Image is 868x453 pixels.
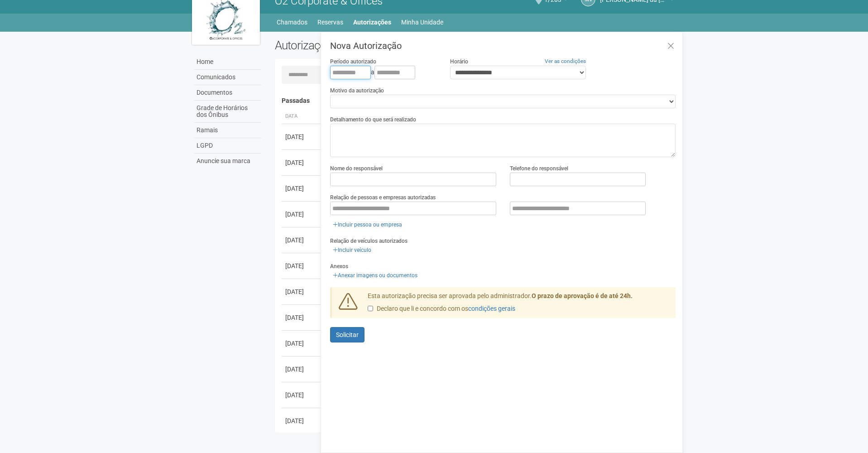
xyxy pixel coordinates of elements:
[285,287,319,296] div: [DATE]
[330,193,436,202] label: Relação de pessoas e empresas autorizadas
[330,116,416,124] label: Detalhamento do que será realizado
[330,270,420,280] a: Anexar imagens ou documentos
[317,16,343,29] a: Reservas
[330,58,376,66] label: Período autorizado
[285,339,319,348] div: [DATE]
[285,184,319,193] div: [DATE]
[285,416,319,425] div: [DATE]
[330,41,676,50] h3: Nova Autorização
[194,101,261,123] a: Grade de Horários dos Ônibus
[330,237,408,245] label: Relação de veículos autorizados
[368,306,373,311] input: Declaro que li e concordo com oscondições gerais
[401,16,443,29] a: Minha Unidade
[330,220,405,230] a: Incluir pessoa ou empresa
[285,313,319,322] div: [DATE]
[450,58,468,66] label: Horário
[330,262,348,270] label: Anexos
[285,132,319,141] div: [DATE]
[282,109,322,124] th: Data
[194,154,261,169] a: Anuncie sua marca
[285,365,319,374] div: [DATE]
[275,39,469,52] h2: Autorizações
[285,210,319,219] div: [DATE]
[330,66,436,79] div: a
[468,305,515,312] a: condições gerais
[282,97,670,104] h4: Passadas
[330,327,364,342] button: Solicitar
[532,292,633,299] strong: O prazo de aprovação é de até 24h.
[194,138,261,154] a: LGPD
[368,304,515,313] label: Declaro que li e concordo com os
[285,158,319,167] div: [DATE]
[510,164,568,173] label: Telefone do responsável
[194,70,261,85] a: Comunicados
[277,16,307,29] a: Chamados
[545,58,586,64] a: Ver as condições
[361,292,676,318] div: Esta autorização precisa ser aprovada pelo administrador.
[194,85,261,101] a: Documentos
[285,261,319,270] div: [DATE]
[353,16,391,29] a: Autorizações
[285,236,319,245] div: [DATE]
[330,164,383,173] label: Nome do responsável
[330,245,374,255] a: Incluir veículo
[336,331,359,338] span: Solicitar
[285,390,319,400] div: [DATE]
[194,54,261,70] a: Home
[194,123,261,138] a: Ramais
[330,87,384,95] label: Motivo da autorização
